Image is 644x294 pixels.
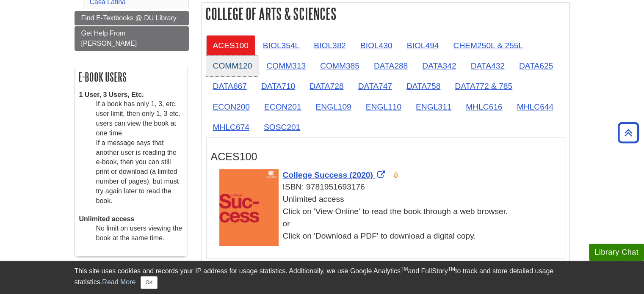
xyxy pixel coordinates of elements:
dd: If a book has only 1, 3, etc. user limit, then only 1, 3 etc. users can view the book at one time... [96,99,183,206]
a: COMM313 [260,55,312,76]
a: ENGL311 [409,96,458,117]
a: DATA667 [206,76,254,96]
a: MHLC674 [206,117,256,137]
h2: College of Arts & Sciences [202,3,569,25]
a: BIOL494 [400,35,446,56]
div: Unlimited access Click on 'View Online' to read the book through a web browser. or Click on 'Down... [219,193,561,242]
span: Get Help From [PERSON_NAME] [81,30,137,47]
a: DATA758 [400,76,447,96]
button: Close [141,276,157,289]
a: BIOL430 [354,35,399,56]
a: Link opens in new window [283,170,388,179]
a: ECON200 [206,96,257,117]
a: DATA710 [254,76,302,96]
dt: Unlimited access [79,214,183,224]
img: Cover Art [219,169,279,246]
span: College Success (2020) [283,170,373,179]
a: Read More [102,278,135,286]
a: DATA432 [464,55,511,76]
div: ISBN: 9781951693176 [219,181,561,193]
a: DATA625 [512,55,560,76]
a: ENGL110 [359,96,408,117]
span: Find E-Textbooks @ DU Library [81,14,177,22]
sup: TM [448,266,455,272]
a: DATA772 & 785 [448,76,519,96]
a: SOSC201 [257,117,307,137]
a: BIOL382 [307,35,353,56]
a: DATA342 [415,55,463,76]
sup: TM [401,266,408,272]
a: BIOL354L [256,35,306,56]
img: Open Access [393,172,399,179]
a: CHEM250L & 255L [446,35,530,56]
a: MHLC616 [459,96,509,117]
a: COMM385 [313,55,366,76]
button: Library Chat [589,244,644,261]
dt: 1 User, 3 Users, Etc. [79,90,183,100]
a: MHLC644 [510,96,560,117]
h3: ACES100 [211,151,561,163]
dd: No limit on users viewing the book at the same time. [96,224,183,243]
a: DATA288 [367,55,415,76]
a: Get Help From [PERSON_NAME] [75,26,189,51]
a: COMM120 [206,55,259,76]
h2: E-book Users [75,68,188,86]
a: ACES100 [206,35,255,56]
a: Back to Top [615,127,642,138]
a: DATA728 [303,76,350,96]
div: This site uses cookies and records your IP address for usage statistics. Additionally, we use Goo... [75,266,570,289]
a: Find E-Textbooks @ DU Library [75,11,189,25]
a: ECON201 [257,96,308,117]
a: DATA747 [351,76,399,96]
a: ENGL109 [309,96,358,117]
